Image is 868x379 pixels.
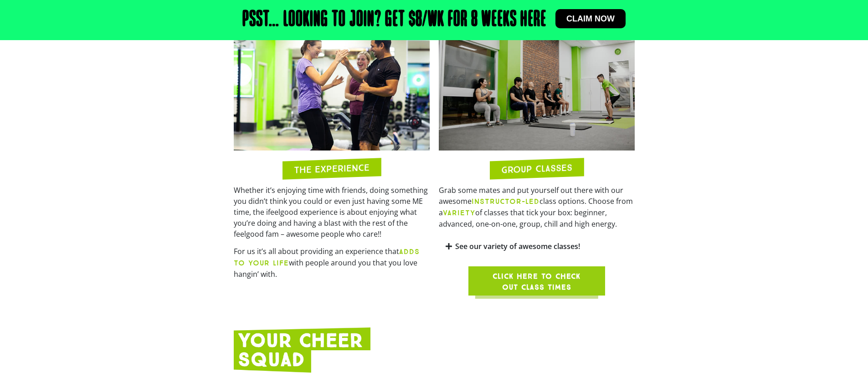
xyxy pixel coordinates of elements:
span: Click here to check out class times [490,271,583,293]
p: Grab some mates and put yourself out there with our awesome class options. Choose from a of class... [439,185,635,229]
div: See our variety of awesome classes! [439,236,635,257]
h2: Psst… Looking to join? Get $8/wk for 8 weeks here [242,9,546,31]
b: VARIETY [443,208,475,217]
p: For us it’s all about providing an experience that with people around you that you love hangin’ w... [234,246,430,280]
p: Whether it’s enjoying time with friends, doing something you didn’t think you could or even just ... [234,185,430,239]
a: Click here to check out class times [468,266,605,296]
a: See our variety of awesome classes! [455,241,580,251]
a: Claim now [555,9,626,28]
h2: THE EXPERIENCE [294,163,370,175]
h2: GROUP CLASSES [501,163,572,174]
span: Claim now [566,15,615,23]
b: INSTRUCTOR-LED [472,197,539,206]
